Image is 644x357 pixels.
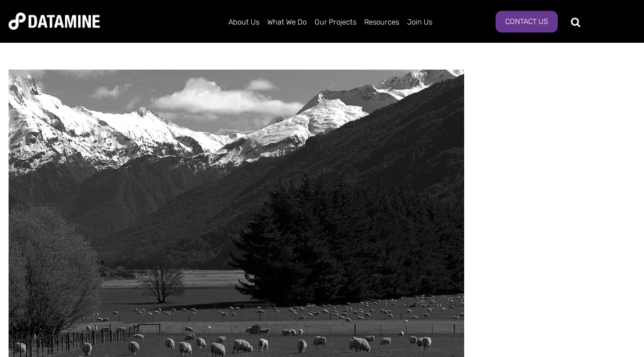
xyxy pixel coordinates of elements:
a: Join Us [403,7,436,37]
a: Resources [360,7,403,37]
a: What We Do [263,7,311,37]
img: Datamine [9,13,100,30]
a: About Us [224,7,263,37]
a: Contact Us [496,11,558,33]
a: Our Projects [311,7,360,37]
